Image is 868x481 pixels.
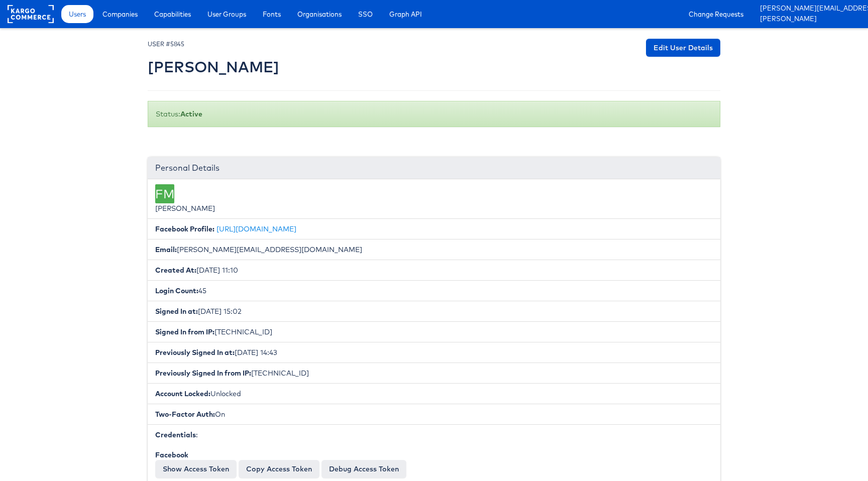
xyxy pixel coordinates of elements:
div: FM [155,184,174,203]
a: SSO [351,5,380,23]
a: Debug Access Token [321,460,406,478]
a: Edit User Details [646,39,720,57]
a: Fonts [255,5,288,23]
span: Graph API [389,9,422,19]
li: [DATE] 11:10 [148,260,720,281]
li: [DATE] 14:43 [148,342,720,363]
b: Facebook [155,450,188,459]
a: Companies [95,5,145,23]
a: Capabilities [147,5,198,23]
a: Graph API [382,5,429,23]
span: Fonts [263,9,281,19]
b: Two-Factor Auth: [155,410,215,419]
b: Account Locked: [155,389,210,398]
li: On [148,404,720,425]
b: Email: [155,245,177,254]
b: Signed In at: [155,307,198,316]
b: Signed In from IP: [155,327,214,336]
button: Copy Access Token [239,460,319,478]
a: Organisations [290,5,349,23]
li: [TECHNICAL_ID] [148,321,720,342]
li: [PERSON_NAME] [148,179,720,219]
li: [DATE] 15:02 [148,301,720,322]
b: Previously Signed In from IP: [155,369,251,378]
span: Organisations [297,9,342,19]
b: Facebook Profile: [155,224,214,233]
span: Companies [102,9,138,19]
b: Previously Signed In at: [155,348,235,357]
a: Users [61,5,93,23]
b: Active [180,109,202,118]
a: Change Requests [681,5,751,23]
b: Credentials [155,430,196,439]
a: User Groups [200,5,254,23]
a: [URL][DOMAIN_NAME] [216,224,296,233]
b: Login Count: [155,286,198,295]
a: [PERSON_NAME][EMAIL_ADDRESS][DOMAIN_NAME] [760,4,860,14]
span: Users [69,9,86,19]
li: [PERSON_NAME][EMAIL_ADDRESS][DOMAIN_NAME] [148,239,720,260]
li: 45 [148,280,720,301]
a: [PERSON_NAME] [760,14,860,25]
li: [TECHNICAL_ID] [148,363,720,384]
small: USER #5845 [148,40,184,48]
span: SSO [358,9,373,19]
button: Show Access Token [155,460,237,478]
div: Personal Details [148,157,720,179]
h2: [PERSON_NAME] [148,59,279,75]
div: Status: [148,101,720,127]
span: Capabilities [154,9,191,19]
li: Unlocked [148,383,720,404]
span: User Groups [207,9,246,19]
b: Created At: [155,266,196,275]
